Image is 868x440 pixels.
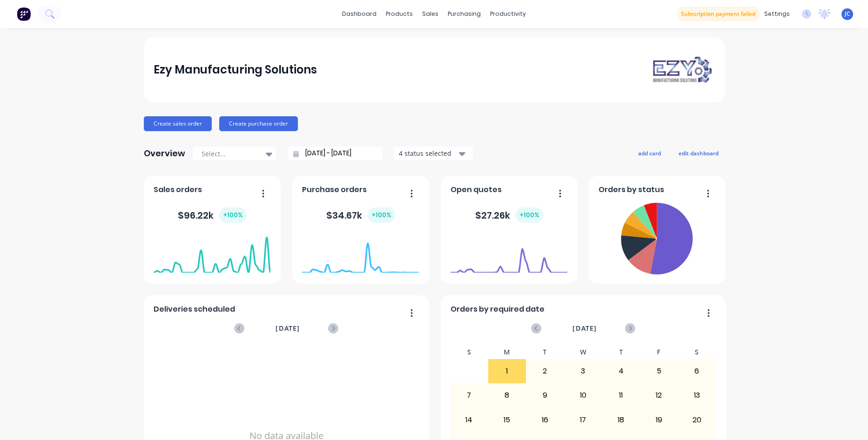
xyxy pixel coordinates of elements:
div: 5 [640,360,678,383]
div: 7 [451,384,488,407]
div: W [564,346,602,359]
div: 2 [526,360,564,383]
span: Sales orders [154,184,202,195]
div: 20 [678,408,715,432]
div: 16 [526,408,564,432]
div: settings [760,7,794,21]
div: productivity [485,7,531,21]
div: 14 [451,408,488,432]
div: 19 [640,408,678,432]
div: F [640,346,678,359]
span: JC [845,10,850,18]
button: Subscription payment failed [677,7,760,21]
div: $ 96.22k [178,207,247,223]
span: Open quotes [451,184,502,195]
div: + 100 % [368,207,395,223]
div: 1 [489,360,526,383]
div: 15 [489,408,526,432]
span: Orders by required date [451,304,545,315]
div: 4 status selected [399,148,458,158]
button: Create purchase order [219,116,298,131]
div: 12 [640,384,678,407]
div: 18 [602,408,639,432]
div: Ezy Manufacturing Solutions [154,60,317,79]
div: 8 [489,384,526,407]
button: 4 status selected [394,147,473,160]
span: Orders by status [599,184,664,195]
span: Purchase orders [302,184,367,195]
div: products [381,7,417,21]
div: S [450,346,488,359]
div: $ 34.67k [326,207,395,223]
div: + 100 % [219,207,247,223]
div: 13 [678,384,715,407]
img: Ezy Manufacturing Solutions [649,54,714,85]
span: [DATE] [276,323,300,333]
div: $ 27.26k [475,207,543,223]
button: edit dashboard [673,147,725,159]
div: 6 [678,360,715,383]
div: T [526,346,564,359]
span: [DATE] [572,323,597,333]
div: 17 [565,408,602,432]
div: 4 [602,360,639,383]
div: sales [417,7,443,21]
a: dashboard [337,7,381,21]
div: + 100 % [516,207,543,223]
div: 9 [526,384,564,407]
button: add card [632,147,667,159]
div: 11 [602,384,639,407]
button: Create sales order [144,116,212,131]
span: Deliveries scheduled [154,304,235,315]
img: Factory [17,7,31,21]
div: 3 [565,360,602,383]
div: S [678,346,716,359]
div: Overview [144,144,185,163]
div: M [488,346,526,359]
div: T [602,346,640,359]
div: purchasing [443,7,485,21]
div: 10 [565,384,602,407]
